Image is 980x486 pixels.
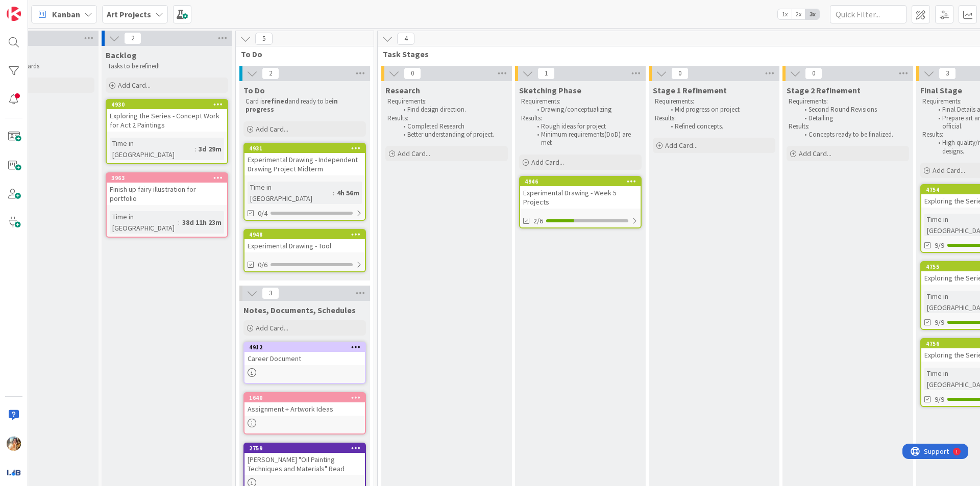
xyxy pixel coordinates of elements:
span: 5 [255,33,273,45]
span: : [178,217,180,228]
div: 1 [53,4,56,12]
span: 2 [124,32,141,44]
div: 4948 [249,231,365,238]
img: avatar [7,465,21,479]
span: 1 [537,67,555,80]
div: 4930 [111,101,227,108]
li: Better understanding of project. [398,131,506,139]
div: 3963 [107,173,227,183]
li: Second Round Revisions [799,106,908,114]
div: Assignment + Artwork Ideas [244,402,365,416]
li: Find design direction. [398,106,506,114]
span: Add Card... [118,81,151,90]
div: Experimental Drawing - Week 5 Projects [520,186,641,209]
p: Requirements: [521,97,640,106]
div: Career Document [244,352,365,365]
p: Card is and ready to be [246,97,364,114]
li: Drawing/conceptualizing [531,106,640,114]
li: Mid progress on project [665,106,774,114]
div: Exploring the Series - Concept Work for Act 2 Paintings [107,109,227,132]
div: 4946Experimental Drawing - Week 5 Projects [520,177,641,209]
input: Quick Filter... [830,5,906,23]
div: Finish up fairy illustration for portfolio [107,183,227,205]
p: Tasks to be refined! [108,62,226,70]
span: Add Card... [799,149,831,158]
div: Time in [GEOGRAPHIC_DATA] [110,138,194,160]
span: 3 [939,67,956,80]
p: Results: [655,114,773,122]
span: To Do [243,85,265,95]
span: Add Card... [665,141,698,150]
div: 1640Assignment + Artwork Ideas [244,393,365,416]
div: 2759 [249,445,365,452]
div: 4930Exploring the Series - Concept Work for Act 2 Paintings [107,100,227,132]
p: Results: [521,114,640,122]
span: To Do [241,49,361,59]
div: Experimental Drawing - Independent Drawing Project Midterm [244,153,365,175]
span: Notes, Documents, Schedules [243,305,356,315]
div: 4912 [244,343,365,352]
span: Final Stage [920,85,962,95]
span: 2x [792,9,805,19]
li: Detailing [799,114,908,122]
span: 3x [805,9,819,19]
strong: refined [264,97,288,106]
div: 2759[PERSON_NAME] "Oil Painting Techniques and Materials" Read [244,444,365,475]
span: 0/6 [258,260,267,270]
p: Requirements: [387,97,506,106]
div: 3963Finish up fairy illustration for portfolio [107,173,227,205]
span: 9/9 [935,240,944,251]
div: 4930 [107,100,227,109]
div: 4946 [525,178,641,185]
img: Visit kanbanzone.com [7,7,21,21]
div: [PERSON_NAME] "Oil Painting Techniques and Materials" Read [244,453,365,475]
span: 9/9 [935,394,944,405]
span: 2/6 [533,216,543,226]
div: Experimental Drawing - Tool [244,239,365,252]
div: 4h 56m [334,187,362,198]
div: 4948 [244,230,365,239]
span: 2 [262,67,279,80]
span: Research [385,85,420,95]
div: 2759 [244,444,365,453]
div: 4931 [244,144,365,153]
li: Rough ideas for project [531,122,640,131]
span: : [333,187,334,198]
span: Add Card... [398,149,430,158]
div: 1640 [244,393,365,402]
li: Concepts ready to be finalized. [799,131,908,139]
div: 38d 11h 23m [180,217,224,228]
div: 4946 [520,177,641,186]
span: Support [21,2,46,14]
span: 3 [262,287,279,299]
p: Requirements: [789,97,907,106]
img: JF [7,437,21,451]
div: 3963 [111,174,227,182]
div: 4912Career Document [244,343,365,365]
div: 4948Experimental Drawing - Tool [244,230,365,252]
span: 1x [778,9,792,19]
p: Results: [387,114,506,122]
span: Add Card... [256,124,288,134]
div: Time in [GEOGRAPHIC_DATA] [110,211,178,234]
p: Results: [789,122,907,131]
div: 4931 [249,145,365,152]
div: 1640 [249,394,365,401]
div: Time in [GEOGRAPHIC_DATA] [248,182,333,204]
p: Requirements: [655,97,773,106]
span: Backlog [106,50,137,60]
b: Art Projects [107,9,151,19]
span: Stage 1 Refinement [653,85,727,95]
span: 0 [671,67,689,80]
span: Kanban [52,8,80,20]
span: : [194,143,196,155]
span: 9/9 [935,317,944,328]
div: 4912 [249,344,365,351]
span: Add Card... [531,158,564,167]
span: Add Card... [256,323,288,332]
li: Completed Research [398,122,506,131]
span: Add Card... [933,166,965,175]
strong: in progress [246,97,339,114]
span: Stage 2 Refinement [787,85,861,95]
span: 0 [805,67,822,80]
